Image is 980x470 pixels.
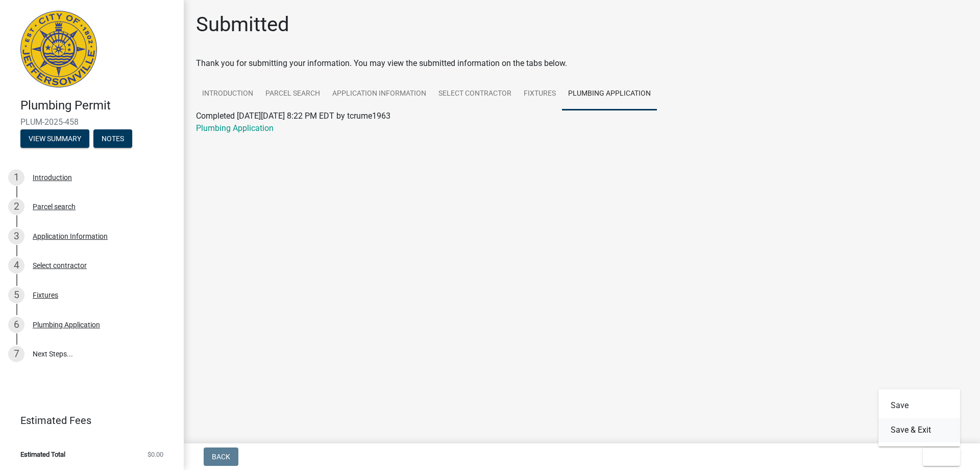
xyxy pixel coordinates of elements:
[196,111,390,121] span: Completed [DATE][DATE] 8:22 PM EDT by tcrume1963
[33,321,100,328] div: Plumbing Application
[432,78,518,110] a: Select contractor
[8,287,24,303] div: 5
[8,257,24,274] div: 4
[33,292,58,299] div: Fixtures
[518,78,562,110] a: Fixtures
[212,453,230,461] span: Back
[8,198,24,215] div: 2
[93,129,132,148] button: Notes
[20,135,89,143] wm-modal-confirm: Summary
[20,11,97,87] img: City of Jeffersonville, Indiana
[204,447,238,466] button: Back
[33,233,108,240] div: Application Information
[878,389,960,446] div: Exit
[878,418,960,442] button: Save & Exit
[196,123,274,133] a: Plumbing Application
[259,78,326,110] a: Parcel search
[8,228,24,244] div: 3
[8,317,24,333] div: 6
[33,174,72,181] div: Introduction
[20,129,89,148] button: View Summary
[196,78,259,110] a: Introduction
[8,346,24,362] div: 7
[562,78,657,110] a: Plumbing Application
[923,447,960,466] button: Exit
[326,78,432,110] a: Application Information
[8,410,167,431] a: Estimated Fees
[878,393,960,418] button: Save
[93,135,132,143] wm-modal-confirm: Notes
[20,451,65,458] span: Estimated Total
[33,203,76,210] div: Parcel search
[196,12,289,37] h1: Submitted
[20,117,163,127] span: PLUM-2025-458
[148,451,163,458] span: $0.00
[196,57,968,70] div: Thank you for submitting your information. You may view the submitted information on the tabs below.
[20,98,176,113] h4: Plumbing Permit
[931,453,946,461] span: Exit
[8,169,24,186] div: 1
[33,262,87,269] div: Select contractor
